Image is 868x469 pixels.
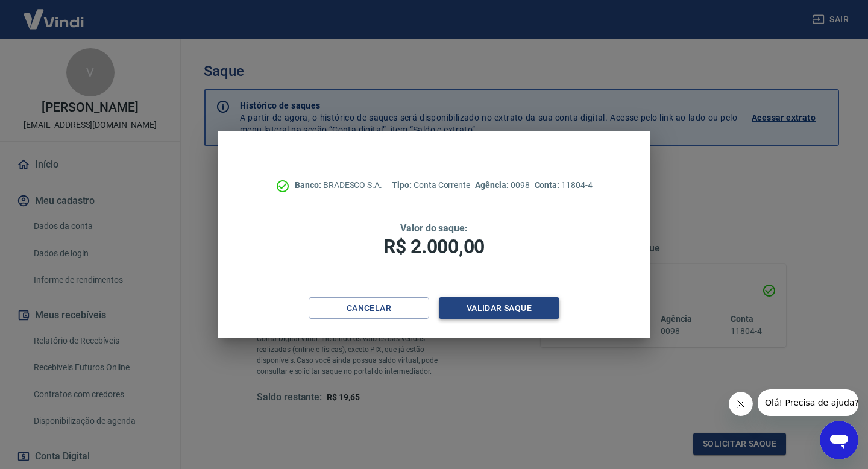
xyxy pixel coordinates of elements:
span: Valor do saque: [400,222,468,234]
p: Conta Corrente [392,179,470,192]
span: Banco: [295,180,323,190]
button: Cancelar [309,297,429,319]
span: Conta: [535,180,562,190]
iframe: Fechar mensagem [729,392,753,416]
span: Tipo: [392,180,414,190]
button: Validar saque [439,297,559,319]
span: Olá! Precisa de ajuda? [7,8,101,18]
p: 0098 [475,179,529,192]
iframe: Mensagem da empresa [758,389,858,416]
span: R$ 2.000,00 [383,235,485,258]
p: 11804-4 [535,179,593,192]
p: BRADESCO S.A. [295,179,382,192]
iframe: Botão para abrir a janela de mensagens [820,421,858,459]
span: Agência: [475,180,511,190]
